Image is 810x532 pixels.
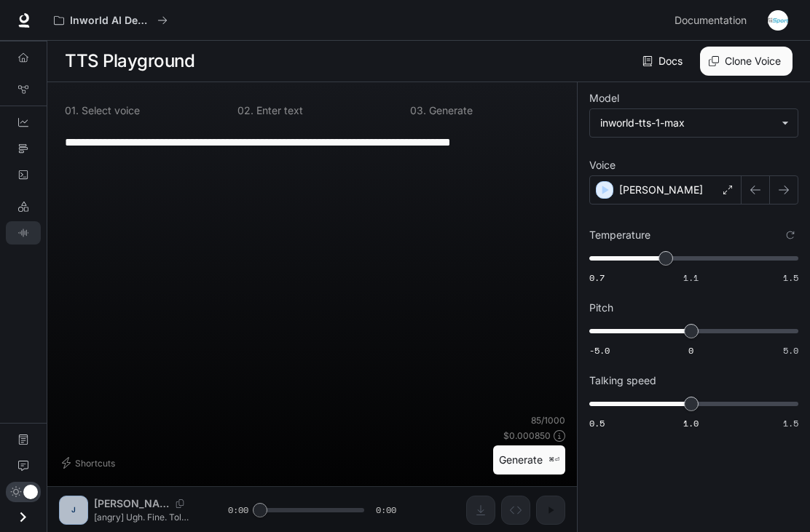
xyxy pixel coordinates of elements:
img: User avatar [768,10,788,31]
a: TTS Playground [6,221,41,245]
a: Logs [6,163,41,186]
span: 1.0 [683,417,699,429]
span: 0.7 [589,271,605,284]
p: 0 2 . [237,106,253,116]
p: [PERSON_NAME] [619,183,703,197]
button: Reset to default [782,227,798,243]
h1: TTS Playground [65,47,194,76]
span: 1.5 [783,417,798,429]
p: Select voice [79,106,140,116]
a: Documentation [6,428,41,451]
p: Model [589,93,619,103]
div: inworld-tts-1-max [590,109,798,137]
a: LLM Playground [6,195,41,218]
span: 0 [688,344,693,357]
p: Talking speed [589,376,656,386]
a: Overview [6,46,41,69]
p: 85 / 1000 [531,414,565,426]
a: Traces [6,137,41,160]
a: Docs [640,47,688,76]
p: Voice [589,160,616,170]
button: User avatar [763,6,793,35]
p: Enter text [253,106,303,116]
span: 1.1 [683,271,699,284]
span: Dark mode toggle [23,483,38,499]
button: Clone Voice [700,47,793,76]
button: Generate⌘⏎ [493,445,565,475]
span: -5.0 [589,344,610,357]
p: Pitch [589,303,613,313]
span: 0.5 [589,417,605,429]
p: 0 3 . [410,106,426,116]
p: Generate [426,106,473,116]
div: inworld-tts-1-max [600,116,774,130]
span: 1.5 [783,271,798,284]
span: 5.0 [783,344,798,357]
button: Shortcuts [59,451,121,475]
button: All workspaces [47,6,174,35]
button: Open drawer [7,502,39,532]
a: Dashboards [6,111,41,134]
p: Temperature [589,230,650,240]
p: ⌘⏎ [548,456,559,464]
a: Feedback [6,454,41,477]
p: Inworld AI Demos [70,15,152,27]
a: Graph Registry [6,78,41,101]
p: 0 1 . [65,106,79,116]
a: Documentation [669,6,758,35]
p: $ 0.000850 [503,429,551,442]
span: Documentation [675,12,747,30]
